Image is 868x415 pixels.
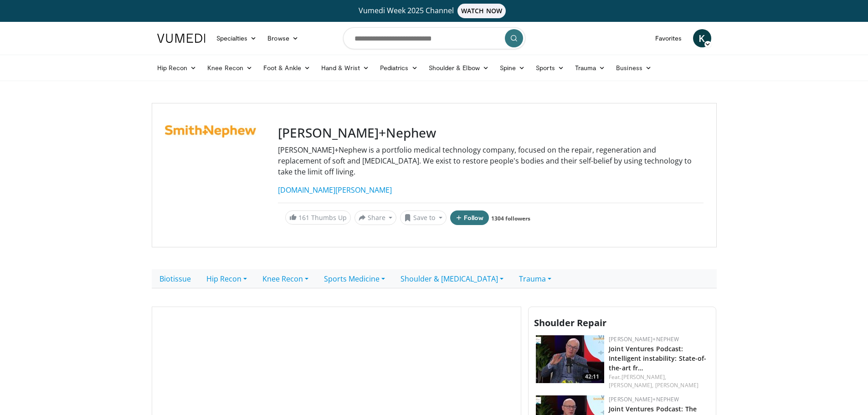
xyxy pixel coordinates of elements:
[534,317,606,329] span: Shoulder Repair
[400,210,447,225] button: Save to
[159,4,710,18] a: Vumedi Week 2025 ChannelWATCH NOW
[609,373,709,389] div: Feat.
[211,29,262,47] a: Specialties
[511,269,559,288] a: Trauma
[262,29,304,47] a: Browse
[278,125,704,141] h3: [PERSON_NAME]+Nephew
[609,381,653,389] a: [PERSON_NAME],
[285,210,351,225] a: 161 Thumbs Up
[655,381,699,389] a: [PERSON_NAME]
[693,29,711,47] a: K
[152,59,202,77] a: Hip Recon
[611,59,657,77] a: Business
[621,373,666,381] a: [PERSON_NAME],
[450,210,489,225] button: Follow
[152,269,199,288] a: Biotissue
[582,373,602,381] span: 42:11
[278,185,392,195] a: [DOMAIN_NAME][PERSON_NAME]
[393,269,511,288] a: Shoulder & [MEDICAL_DATA]
[530,59,570,77] a: Sports
[199,269,255,288] a: Hip Recon
[423,59,494,77] a: Shoulder & Elbow
[316,269,393,288] a: Sports Medicine
[255,269,316,288] a: Knee Recon
[278,144,704,177] p: [PERSON_NAME]+Nephew is a portfolio medical technology company, focused on the repair, regenerati...
[298,213,309,222] span: 161
[570,59,611,77] a: Trauma
[650,29,688,47] a: Favorites
[354,210,397,225] button: Share
[343,27,525,49] input: Search topics, interventions
[536,335,604,383] a: 42:11
[536,335,604,383] img: 68fb0319-defd-40d2-9a59-ac066b7d8959.150x105_q85_crop-smart_upscale.jpg
[609,335,679,343] a: [PERSON_NAME]+Nephew
[157,34,205,43] img: VuMedi Logo
[609,344,706,372] a: Joint Ventures Podcast: Intelligent instability: State-of-the-art fr…
[258,59,316,77] a: Foot & Ankle
[494,59,530,77] a: Spine
[457,4,506,18] span: WATCH NOW
[316,59,375,77] a: Hand & Wrist
[202,59,258,77] a: Knee Recon
[491,215,530,222] a: 1304 followers
[375,59,423,77] a: Pediatrics
[609,395,679,403] a: [PERSON_NAME]+Nephew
